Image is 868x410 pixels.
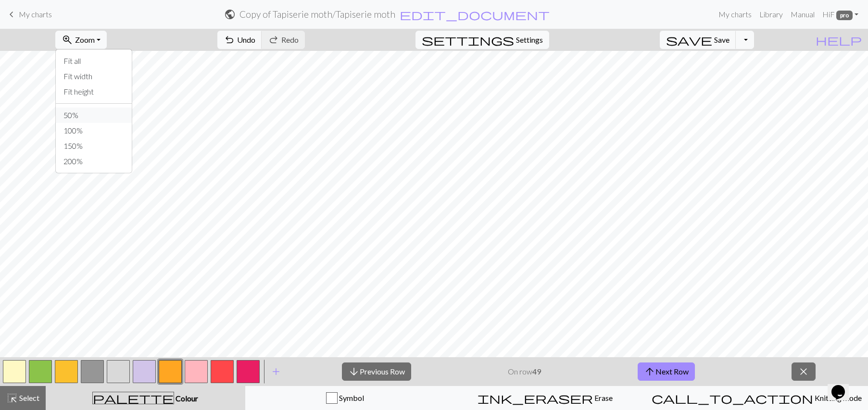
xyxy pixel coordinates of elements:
[56,138,132,154] button: 150%
[270,365,282,378] span: add
[239,9,395,20] h2: Copy of Tapiserie moth / Tapiserie moth
[46,386,245,410] button: Colour
[237,35,255,44] span: Undo
[224,8,236,21] span: public
[532,367,541,376] strong: 49
[56,84,132,99] button: Fit height
[818,5,862,24] a: HiF pro
[56,69,132,84] button: Fit width
[245,386,445,410] button: Symbol
[348,365,360,378] span: arrow_downward
[342,362,411,381] button: Previous Row
[217,31,262,49] button: Undo
[400,8,550,21] span: edit_document
[422,33,514,47] span: settings
[6,391,18,405] span: highlight_alt
[18,393,39,402] span: Select
[75,35,95,44] span: Zoom
[55,31,107,49] button: Zoom
[666,33,712,47] span: save
[516,34,543,46] span: Settings
[6,8,17,21] span: keyboard_arrow_left
[415,31,549,49] button: SettingsSettings
[714,35,730,44] span: Save
[798,365,809,378] span: close
[338,393,364,402] span: Symbol
[660,31,736,49] button: Save
[93,391,174,405] span: palette
[593,393,613,402] span: Erase
[56,123,132,138] button: 100%
[715,5,755,24] a: My charts
[445,386,645,410] button: Erase
[6,6,52,23] a: My charts
[652,391,813,405] span: call_to_action
[813,393,862,402] span: Knitting mode
[645,386,868,410] button: Knitting mode
[62,33,73,47] span: zoom_in
[644,365,655,378] span: arrow_upward
[508,366,541,377] p: On row
[478,391,593,405] span: ink_eraser
[828,372,858,400] iframe: chat widget
[816,33,862,47] span: help
[56,108,132,123] button: 50%
[56,53,132,69] button: Fit all
[174,394,198,403] span: Colour
[19,10,52,19] span: My charts
[422,34,514,46] i: Settings
[224,33,235,47] span: undo
[836,11,853,20] span: pro
[787,5,818,24] a: Manual
[56,154,132,169] button: 200%
[755,5,787,24] a: Library
[638,362,695,381] button: Next Row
